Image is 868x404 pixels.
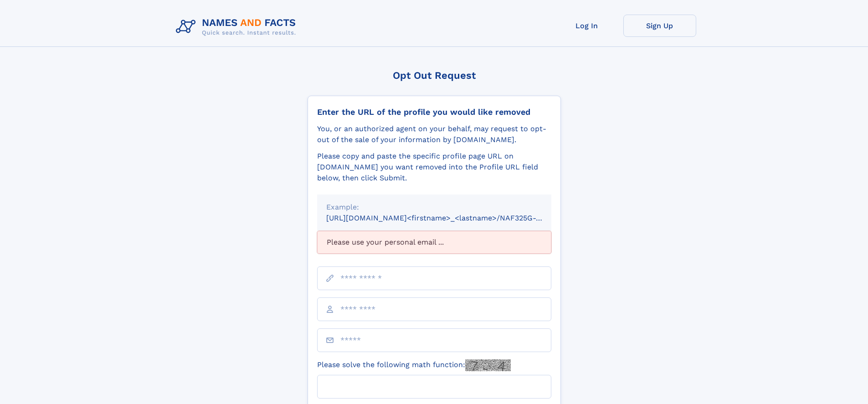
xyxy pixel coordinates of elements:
div: Please use your personal email ... [317,231,551,254]
div: Please copy and paste the specific profile page URL on [DOMAIN_NAME] you want removed into the Pr... [317,151,551,184]
img: Logo Names and Facts [172,15,303,39]
div: You, or an authorized agent on your behalf, may request to opt-out of the sale of your informatio... [317,123,551,145]
div: Example: [326,202,542,213]
a: Sign Up [623,15,696,37]
div: Opt Out Request [308,70,561,81]
div: Enter the URL of the profile you would like removed [317,107,551,117]
label: Please solve the following math function: [317,359,511,371]
small: [URL][DOMAIN_NAME]<firstname>_<lastname>/NAF325G-xxxxxxxx [326,214,569,222]
a: Log In [550,15,623,37]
